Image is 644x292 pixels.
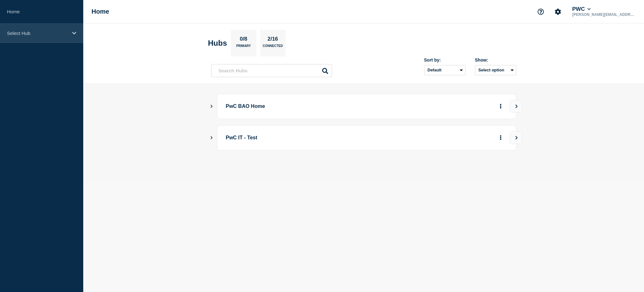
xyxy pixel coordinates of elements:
[510,100,522,113] button: View
[226,132,402,144] p: PwC IT - Test
[475,65,516,75] button: Select option
[424,65,465,75] select: Sort by
[534,5,547,18] button: Support
[211,64,332,77] input: Search Hubs
[92,8,109,15] h1: Home
[571,12,637,17] p: [PERSON_NAME][EMAIL_ADDRESS][PERSON_NAME][DOMAIN_NAME]
[571,6,592,12] button: PWC
[7,30,68,36] p: Select Hub
[263,44,283,51] p: Connected
[210,136,213,140] button: Show Connected Hubs
[497,132,505,144] button: More actions
[237,36,250,44] p: 0/8
[208,39,227,48] h2: Hubs
[551,5,565,18] button: Account settings
[210,104,213,109] button: Show Connected Hubs
[497,101,505,112] button: More actions
[475,57,516,63] div: Show:
[510,131,522,144] button: View
[424,57,465,63] div: Sort by:
[265,36,280,44] p: 2/16
[236,44,251,51] p: Primary
[226,101,402,112] p: PwC BAO Home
